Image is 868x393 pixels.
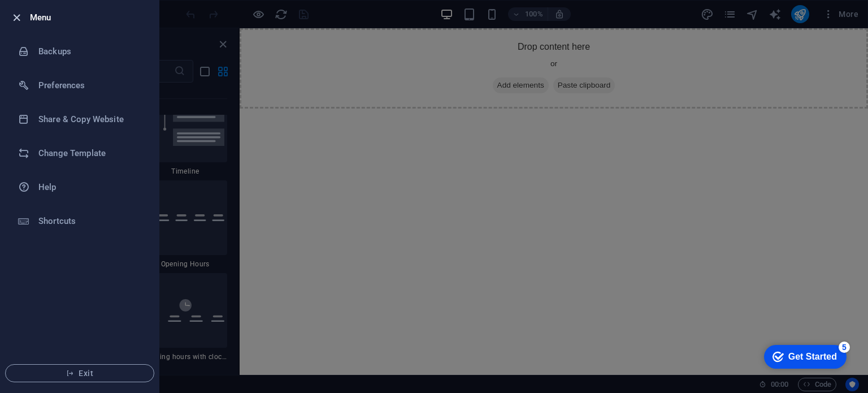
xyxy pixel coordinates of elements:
[38,214,143,228] h6: Shortcuts
[253,49,309,65] span: Add elements
[15,369,145,378] span: Exit
[30,11,150,24] h6: Menu
[38,79,143,92] h6: Preferences
[1,170,159,204] a: Help
[38,180,143,194] h6: Help
[84,2,95,14] div: 5
[314,49,376,65] span: Paste clipboard
[38,146,143,160] h6: Change Template
[38,45,143,58] h6: Backups
[9,6,92,29] div: Get Started 5 items remaining, 0% complete
[38,113,143,126] h6: Share & Copy Website
[33,12,82,23] div: Get Started
[5,364,154,382] button: Exit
